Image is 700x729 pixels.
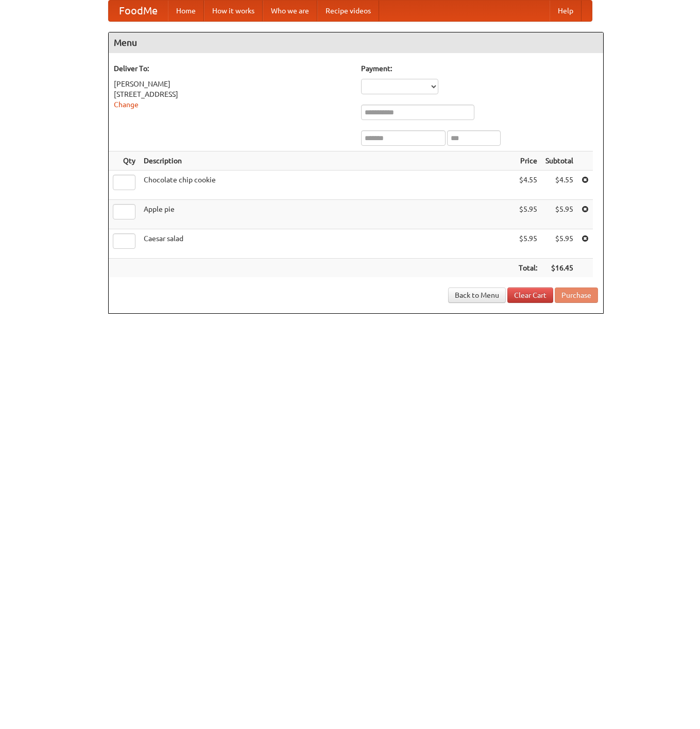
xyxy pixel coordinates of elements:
[114,89,351,99] div: [STREET_ADDRESS]
[114,79,351,89] div: [PERSON_NAME]
[168,1,204,21] a: Home
[114,63,351,74] h5: Deliver To:
[448,287,506,303] a: Back to Menu
[114,100,139,109] a: Change
[109,32,603,53] h4: Menu
[550,1,582,21] a: Help
[140,171,515,200] td: Chocolate chip cookie
[140,229,515,259] td: Caesar salad
[109,151,140,171] th: Qty
[140,200,515,229] td: Apple pie
[263,1,317,21] a: Who we are
[507,287,553,303] a: Clear Cart
[541,151,577,171] th: Subtotal
[515,229,541,259] td: $5.95
[361,63,598,74] h5: Payment:
[109,1,168,21] a: FoodMe
[204,1,263,21] a: How it works
[541,200,577,229] td: $5.95
[555,287,598,303] button: Purchase
[515,151,541,171] th: Price
[140,151,515,171] th: Description
[317,1,379,21] a: Recipe videos
[515,200,541,229] td: $5.95
[515,259,541,278] th: Total:
[515,171,541,200] td: $4.55
[541,259,577,278] th: $16.45
[541,171,577,200] td: $4.55
[541,229,577,259] td: $5.95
